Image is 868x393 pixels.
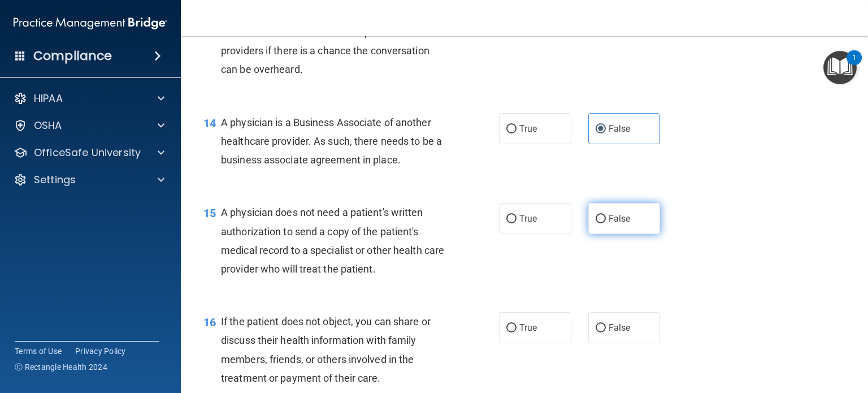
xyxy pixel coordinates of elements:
span: Ⓒ Rectangle Health 2024 [15,361,107,373]
span: A physician is a Business Associate of another healthcare provider. As such, there needs to be a ... [221,116,442,166]
span: False [609,123,631,134]
a: Privacy Policy [75,346,126,357]
p: HIPAA [34,92,63,105]
a: Settings [14,173,164,187]
a: OSHA [14,119,164,132]
input: False [596,324,606,332]
a: HIPAA [14,92,164,105]
input: True [506,324,517,332]
p: Settings [34,173,76,187]
img: PMB logo [14,12,167,34]
span: 15 [203,206,216,220]
button: Open Resource Center, 1 new notification [823,51,857,84]
div: 1 [852,58,856,72]
span: False [609,322,631,333]
span: True [519,213,537,224]
input: False [596,215,606,223]
h4: Compliance [33,48,112,64]
span: True [519,322,537,333]
span: True [519,123,537,134]
span: 14 [203,116,216,130]
a: OfficeSafe University [14,146,164,159]
span: If the patient does not object, you can share or discuss their health information with family mem... [221,316,431,384]
p: OSHA [34,119,62,132]
span: 16 [203,316,216,329]
span: False [609,213,631,224]
span: A physician does not need a patient's written authorization to send a copy of the patient's medic... [221,206,444,275]
a: Terms of Use [15,346,62,357]
input: True [506,125,517,133]
input: False [596,125,606,133]
input: True [506,215,517,223]
p: OfficeSafe University [34,146,141,159]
